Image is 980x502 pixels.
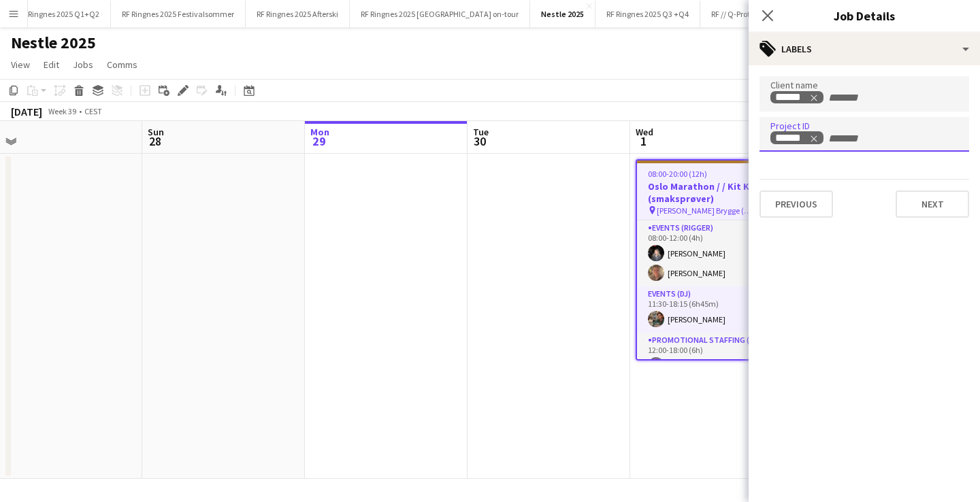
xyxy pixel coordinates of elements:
[5,56,35,73] a: View
[146,133,164,149] span: 28
[595,1,700,27] button: RF Ringnes 2025 Q3 +Q4
[808,133,819,144] delete-icon: Remove tag
[827,92,885,104] input: + Label
[44,58,59,71] span: Edit
[45,106,79,116] span: Week 39
[101,56,143,73] a: Comms
[246,1,350,27] button: RF Ringnes 2025 Afterski
[350,1,530,27] button: RF Ringnes 2025 [GEOGRAPHIC_DATA] on-tour
[148,126,164,138] span: Sun
[73,58,93,71] span: Jobs
[637,220,787,286] app-card-role: Events (Rigger)2/208:00-12:00 (4h)[PERSON_NAME][PERSON_NAME]
[637,180,787,205] h3: Oslo Marathon / / Kit Kat (smaksprøver)
[636,159,788,361] app-job-card: 08:00-20:00 (12h)10/10Oslo Marathon / / Kit Kat (smaksprøver) [PERSON_NAME] Brygge (rett over [PE...
[11,105,42,118] div: [DATE]
[67,56,99,73] a: Jobs
[107,58,137,71] span: Comms
[11,58,30,71] span: View
[657,205,753,216] span: [PERSON_NAME] Brygge (rett over [PERSON_NAME])
[637,333,787,462] app-card-role: Promotional Staffing (Sampling Staff)5/512:00-18:00 (6h)[PERSON_NAME]
[700,1,772,27] button: RF // Q-Protein
[84,106,102,116] div: CEST
[530,1,595,27] button: Nestle 2025
[775,133,819,144] div: 652041
[7,1,111,27] button: RF Ringnes 2025 Q1+Q2
[634,133,653,149] span: 1
[775,92,819,103] div: KitKat
[11,33,96,53] h1: Nestle 2025
[111,1,246,27] button: RF Ringnes 2025 Festivalsommer
[827,133,885,145] input: + Label
[471,133,489,149] span: 30
[308,133,329,149] span: 29
[473,126,489,138] span: Tue
[636,126,653,138] span: Wed
[648,169,707,179] span: 08:00-20:00 (12h)
[759,190,833,218] button: Previous
[637,286,787,333] app-card-role: Events (DJ)1/111:30-18:15 (6h45m)[PERSON_NAME]
[749,7,980,24] h3: Job Details
[896,190,969,218] button: Next
[808,92,819,103] delete-icon: Remove tag
[38,56,65,73] a: Edit
[310,126,329,138] span: Mon
[749,33,980,65] div: Labels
